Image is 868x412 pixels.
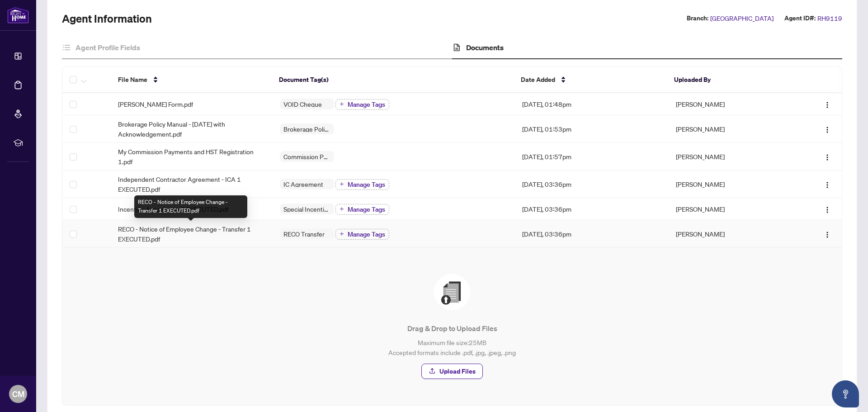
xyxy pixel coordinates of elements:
[340,102,344,106] span: plus
[667,67,788,93] th: Uploaded By
[7,7,29,24] img: logo
[824,181,831,189] img: Logo
[824,206,831,213] img: Logo
[669,220,790,248] td: [PERSON_NAME]
[118,224,265,244] span: RECO - Notice of Employee Change - Transfer 1 EXECUTED.pdf
[134,195,247,218] div: RECO - Notice of Employee Change - Transfer 1 EXECUTED.pdf
[118,174,265,194] span: Independent Contractor Agreement - ICA 1 EXECUTED.pdf
[75,42,140,53] h4: Agent Profile Fields
[466,42,504,53] h4: Documents
[118,119,265,139] span: Brokerage Policy Manual - [DATE] with Acknowledgement.pdf
[820,122,835,136] button: Logo
[669,143,790,170] td: [PERSON_NAME]
[515,220,669,248] td: [DATE], 03:36pm
[80,337,824,357] p: Maximum file size: 25 MB Accepted formats include .pdf, .jpg, .jpeg, .png
[280,181,327,187] span: IC Agreement
[118,147,265,166] span: My Commission Payments and HST Registration 1.pdf
[669,93,790,115] td: [PERSON_NAME]
[12,388,24,400] span: CM
[515,170,669,198] td: [DATE], 03:36pm
[521,75,555,85] span: Date Added
[73,259,831,394] span: File UploadDrag & Drop to Upload FilesMaximum file size:25MBAccepted formats include .pdf, .jpg, ...
[280,231,328,237] span: RECO Transfer
[335,204,389,215] button: Manage Tags
[669,115,790,143] td: [PERSON_NAME]
[335,99,389,110] button: Manage Tags
[817,13,842,24] span: RH9119
[710,13,774,24] span: [GEOGRAPHIC_DATA]
[62,11,152,26] h2: Agent Information
[824,101,831,109] img: Logo
[669,198,790,220] td: [PERSON_NAME]
[348,101,385,108] span: Manage Tags
[820,149,835,164] button: Logo
[118,99,193,109] span: [PERSON_NAME] Form.pdf
[280,126,334,132] span: Brokerage Policy Manual
[80,323,824,334] p: Drag & Drop to Upload Files
[515,115,669,143] td: [DATE], 01:53pm
[784,13,816,24] label: Agent ID#:
[439,364,476,379] span: Upload Files
[421,364,483,379] button: Upload Files
[687,13,708,24] label: Branch:
[111,67,272,93] th: File Name
[515,198,669,220] td: [DATE], 03:36pm
[832,380,859,407] button: Open asap
[820,97,835,111] button: Logo
[280,206,334,212] span: Special Incentive Agreement
[820,227,835,241] button: Logo
[272,67,514,93] th: Document Tag(s)
[514,67,667,93] th: Date Added
[335,179,389,190] button: Manage Tags
[515,93,669,115] td: [DATE], 01:48pm
[669,170,790,198] td: [PERSON_NAME]
[515,143,669,170] td: [DATE], 01:57pm
[824,231,831,238] img: Logo
[348,231,385,237] span: Manage Tags
[820,202,835,216] button: Logo
[340,207,344,211] span: plus
[824,154,831,161] img: Logo
[434,274,470,310] img: File Upload
[824,126,831,133] img: Logo
[340,232,344,236] span: plus
[118,204,228,214] span: Incentive Agreement_3 EXECUTED.pdf
[335,229,389,240] button: Manage Tags
[348,206,385,213] span: Manage Tags
[340,182,344,186] span: plus
[118,75,147,85] span: File Name
[820,177,835,191] button: Logo
[280,101,325,107] span: VOID Cheque
[280,153,334,160] span: Commission Payment
[348,181,385,188] span: Manage Tags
